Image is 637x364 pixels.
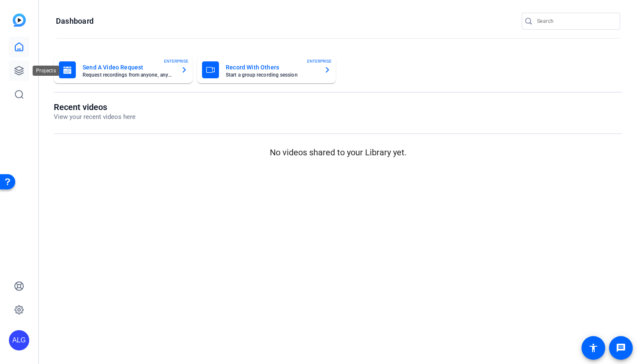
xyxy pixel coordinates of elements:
div: Projects [33,66,59,76]
h1: Recent videos [54,102,136,112]
span: ENTERPRISE [164,58,188,64]
div: ALG [9,330,29,350]
img: blue-gradient.svg [13,14,26,27]
mat-card-title: Send A Video Request [83,62,174,72]
span: ENTERPRISE [307,58,332,64]
h1: Dashboard [56,16,94,26]
button: Send A Video RequestRequest recordings from anyone, anywhereENTERPRISE [54,56,193,83]
button: Record With OthersStart a group recording sessionENTERPRISE [197,56,336,83]
input: Search [537,16,613,26]
mat-icon: accessibility [588,343,598,353]
mat-icon: message [616,343,626,353]
p: View your recent videos here [54,112,136,122]
mat-card-subtitle: Request recordings from anyone, anywhere [83,72,174,77]
mat-card-subtitle: Start a group recording session [226,72,317,77]
mat-card-title: Record With Others [226,62,317,72]
p: No videos shared to your Library yet. [54,146,622,159]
